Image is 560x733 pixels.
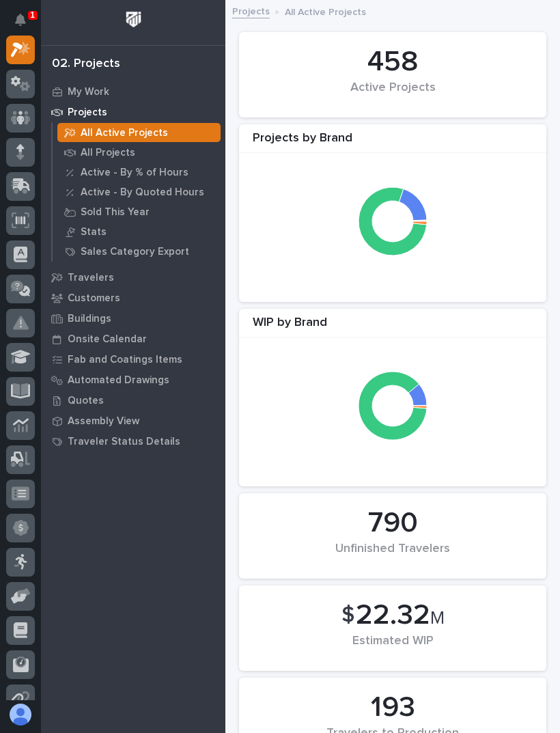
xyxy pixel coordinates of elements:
[41,349,225,370] a: Fab and Coatings Items
[6,700,35,729] button: users-avatar
[41,81,225,102] a: My Work
[41,267,225,288] a: Travelers
[262,506,523,540] div: 790
[341,603,354,628] span: $
[41,102,225,122] a: Projects
[41,329,225,349] a: Onsite Calendar
[81,147,135,159] p: All Projects
[41,370,225,390] a: Automated Drawings
[81,186,204,199] p: Active - By Quoted Hours
[30,10,35,20] p: 1
[41,390,225,411] a: Quotes
[68,415,139,428] p: Assembly View
[68,86,109,98] p: My Work
[41,308,225,329] a: Buildings
[262,542,523,570] div: Unfinished Travelers
[239,316,546,338] div: WIP by Brand
[53,163,225,182] a: Active - By % of Hours
[68,374,169,387] p: Automated Drawings
[53,202,225,221] a: Sold This Year
[41,431,225,452] a: Traveler Status Details
[68,436,180,448] p: Traveler Status Details
[53,242,225,261] a: Sales Category Export
[41,411,225,431] a: Assembly View
[262,691,523,725] div: 193
[285,3,366,18] p: All Active Projects
[53,222,225,241] a: Stats
[262,45,523,79] div: 458
[52,57,120,72] div: 02. Projects
[356,601,430,630] span: 22.32
[262,634,523,663] div: Estimated WIP
[6,5,35,34] button: Notifications
[81,246,189,258] p: Sales Category Export
[239,131,546,154] div: Projects by Brand
[262,81,523,109] div: Active Projects
[232,3,270,18] a: Projects
[68,354,182,366] p: Fab and Coatings Items
[53,182,225,202] a: Active - By Quoted Hours
[81,167,188,179] p: Active - By % of Hours
[68,395,104,407] p: Quotes
[41,288,225,308] a: Customers
[17,14,35,36] div: Notifications1
[68,292,120,305] p: Customers
[430,609,445,627] span: M
[81,226,107,238] p: Stats
[81,127,168,139] p: All Active Projects
[53,143,225,162] a: All Projects
[68,333,147,346] p: Onsite Calendar
[68,107,107,119] p: Projects
[68,313,111,325] p: Buildings
[81,206,150,219] p: Sold This Year
[121,7,146,32] img: Workspace Logo
[68,272,114,284] p: Travelers
[53,123,225,142] a: All Active Projects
